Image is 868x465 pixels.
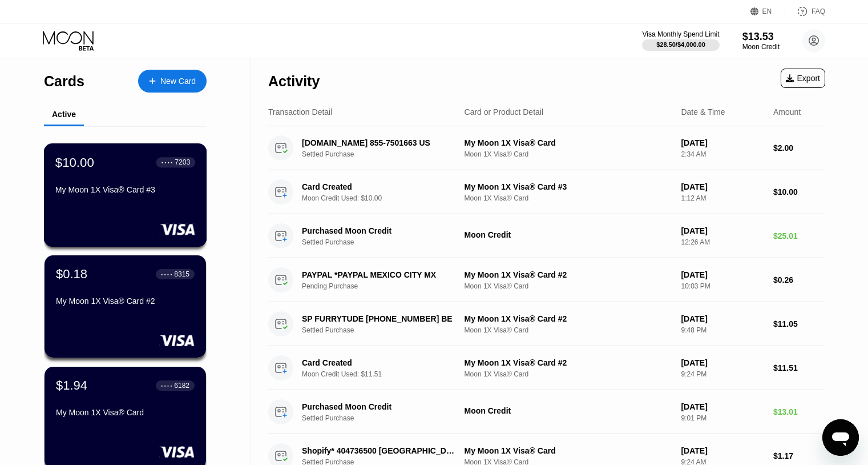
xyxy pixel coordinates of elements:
[773,363,825,372] div: $11.51
[742,43,780,51] div: Moon Credit
[822,419,859,456] iframe: Button to launch messaging window, conversation in progress
[785,6,825,17] div: FAQ
[465,230,672,239] div: Moon Credit
[773,451,825,460] div: $1.17
[681,402,764,411] div: [DATE]
[681,414,764,422] div: 9:01 PM
[773,231,825,240] div: $25.01
[773,407,825,416] div: $13.01
[681,270,764,279] div: [DATE]
[55,155,94,170] div: $10.00
[465,446,672,455] div: My Moon 1X Visa® Card
[45,255,206,358] div: $0.18● ● ● ●8315My Moon 1X Visa® Card #2
[302,402,458,411] div: Purchased Moon Credit
[174,270,189,278] div: 8315
[302,226,458,235] div: Purchased Moon Credit
[773,107,801,117] div: Amount
[465,270,672,279] div: My Moon 1X Visa® Card #2
[268,258,825,302] div: PAYPAL *PAYPAL MEXICO CITY MXPending PurchaseMy Moon 1X Visa® Card #2Moon 1X Visa® Card[DATE]10:0...
[781,69,825,88] div: Export
[44,73,84,90] div: Cards
[786,74,820,83] div: Export
[465,406,672,415] div: Moon Credit
[138,70,207,93] div: New Card
[465,150,672,158] div: Moon 1X Visa® Card
[175,158,190,166] div: 7203
[268,126,825,170] div: [DOMAIN_NAME] 855-7501663 USSettled PurchaseMy Moon 1X Visa® CardMoon 1X Visa® Card[DATE]2:34 AM$...
[773,275,825,284] div: $0.26
[465,282,672,290] div: Moon 1X Visa® Card
[302,150,470,158] div: Settled Purchase
[268,346,825,390] div: Card CreatedMoon Credit Used: $11.51My Moon 1X Visa® Card #2Moon 1X Visa® Card[DATE]9:24 PM$11.51
[465,370,672,378] div: Moon 1X Visa® Card
[773,319,825,328] div: $11.05
[56,378,87,393] div: $1.94
[52,110,76,119] div: Active
[681,370,764,378] div: 9:24 PM
[681,326,764,334] div: 9:48 PM
[302,138,458,147] div: [DOMAIN_NAME] 855-7501663 US
[302,370,470,378] div: Moon Credit Used: $11.51
[681,282,764,290] div: 10:03 PM
[465,138,672,147] div: My Moon 1X Visa® Card
[642,30,719,38] div: Visa Monthly Spend Limit
[302,194,470,202] div: Moon Credit Used: $10.00
[773,143,825,153] div: $2.00
[302,182,458,191] div: Card Created
[268,73,320,90] div: Activity
[465,182,672,191] div: My Moon 1X Visa® Card #3
[56,408,195,417] div: My Moon 1X Visa® Card
[750,6,785,17] div: EN
[681,358,764,367] div: [DATE]
[681,314,764,323] div: [DATE]
[681,182,764,191] div: [DATE]
[162,161,173,164] div: ● ● ● ●
[161,384,172,387] div: ● ● ● ●
[160,77,196,86] div: New Card
[302,314,458,323] div: SP FURRYTUDE [PHONE_NUMBER] BE
[681,150,764,158] div: 2:34 AM
[302,238,470,246] div: Settled Purchase
[268,170,825,214] div: Card CreatedMoon Credit Used: $10.00My Moon 1X Visa® Card #3Moon 1X Visa® Card[DATE]1:12 AM$10.00
[742,31,780,43] div: $13.53
[465,107,544,117] div: Card or Product Detail
[681,107,725,117] div: Date & Time
[681,446,764,455] div: [DATE]
[302,326,470,334] div: Settled Purchase
[161,272,172,276] div: ● ● ● ●
[681,138,764,147] div: [DATE]
[465,358,672,367] div: My Moon 1X Visa® Card #2
[773,187,825,197] div: $10.00
[465,194,672,202] div: Moon 1X Visa® Card
[681,238,764,246] div: 12:26 AM
[45,144,206,246] div: $10.00● ● ● ●7203My Moon 1X Visa® Card #3
[681,226,764,235] div: [DATE]
[268,214,825,258] div: Purchased Moon CreditSettled PurchaseMoon Credit[DATE]12:26 AM$25.01
[55,185,195,194] div: My Moon 1X Visa® Card #3
[56,296,195,306] div: My Moon 1X Visa® Card #2
[268,107,332,117] div: Transaction Detail
[174,382,189,390] div: 6182
[302,414,470,422] div: Settled Purchase
[302,358,458,367] div: Card Created
[656,41,705,48] div: $28.50 / $4,000.00
[302,282,470,290] div: Pending Purchase
[56,267,87,282] div: $0.18
[302,446,458,455] div: Shopify* 404736500 [GEOGRAPHIC_DATA] IE
[642,30,719,51] div: Visa Monthly Spend Limit$28.50/$4,000.00
[465,326,672,334] div: Moon 1X Visa® Card
[302,270,458,279] div: PAYPAL *PAYPAL MEXICO CITY MX
[742,31,780,51] div: $13.53Moon Credit
[268,302,825,346] div: SP FURRYTUDE [PHONE_NUMBER] BESettled PurchaseMy Moon 1X Visa® Card #2Moon 1X Visa® Card[DATE]9:4...
[681,194,764,202] div: 1:12 AM
[812,7,825,15] div: FAQ
[465,314,672,323] div: My Moon 1X Visa® Card #2
[268,390,825,434] div: Purchased Moon CreditSettled PurchaseMoon Credit[DATE]9:01 PM$13.01
[762,7,772,15] div: EN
